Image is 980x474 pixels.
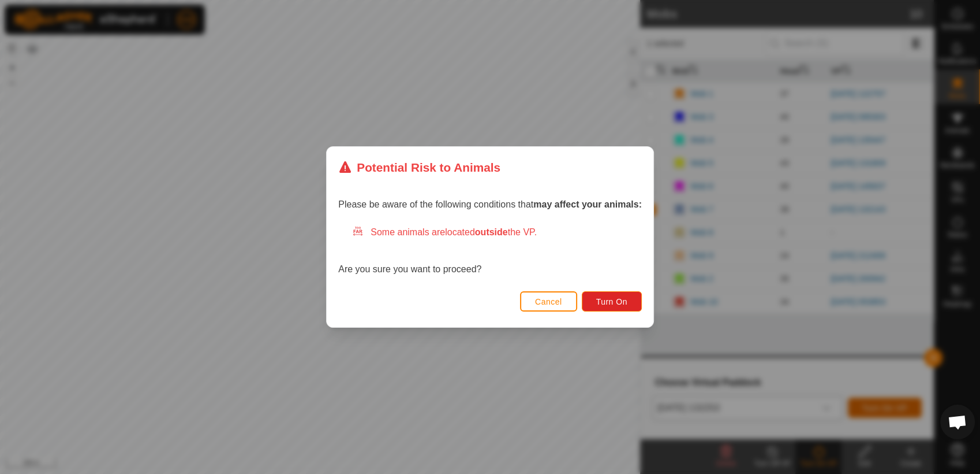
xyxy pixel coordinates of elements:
[940,405,975,439] a: Open chat
[533,199,642,209] strong: may affect your animals:
[475,227,508,237] strong: outside
[338,199,642,209] span: Please be aware of the following conditions that
[596,297,627,306] span: Turn On
[445,227,537,237] span: located the VP.
[338,225,642,276] div: Are you sure you want to proceed?
[338,158,500,176] div: Potential Risk to Animals
[535,297,562,306] span: Cancel
[352,225,642,239] div: Some animals are
[582,291,642,312] button: Turn On
[520,291,577,312] button: Cancel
